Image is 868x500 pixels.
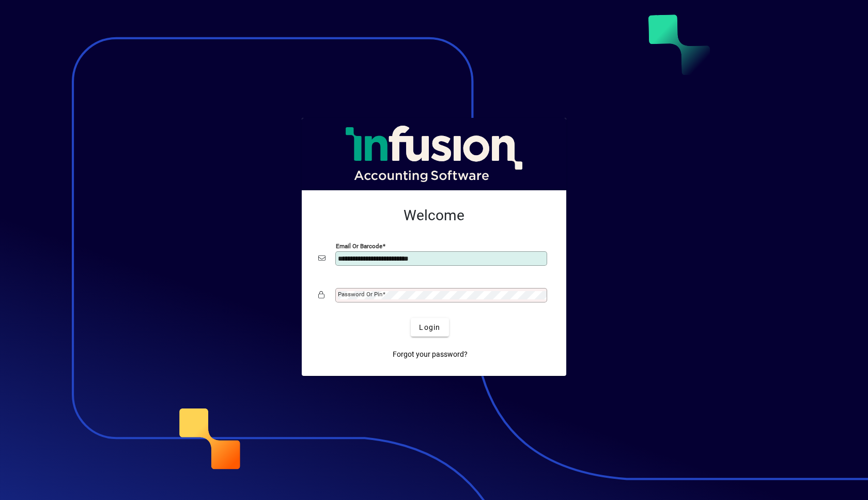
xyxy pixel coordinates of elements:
[338,291,382,298] mat-label: Password or Pin
[411,318,448,337] button: Login
[389,345,472,363] a: Forgot your password?
[318,207,550,224] h2: Welcome
[336,243,382,250] mat-label: Email or Barcode
[393,349,468,360] span: Forgot your password?
[419,322,440,333] span: Login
